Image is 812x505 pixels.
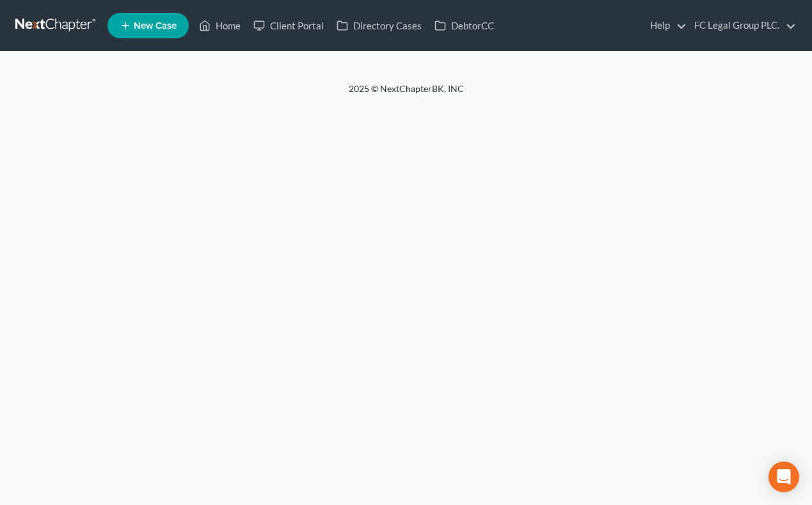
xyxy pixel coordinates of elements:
[107,13,189,38] new-legal-case-button: New Case
[247,14,330,37] a: Client Portal
[644,14,687,37] a: Help
[768,462,799,492] div: Open Intercom Messenger
[330,14,428,37] a: Directory Cases
[193,14,247,37] a: Home
[42,82,771,105] div: 2025 © NextChapterBK, INC
[688,14,796,37] a: FC Legal Group PLC.
[428,14,500,37] a: DebtorCC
